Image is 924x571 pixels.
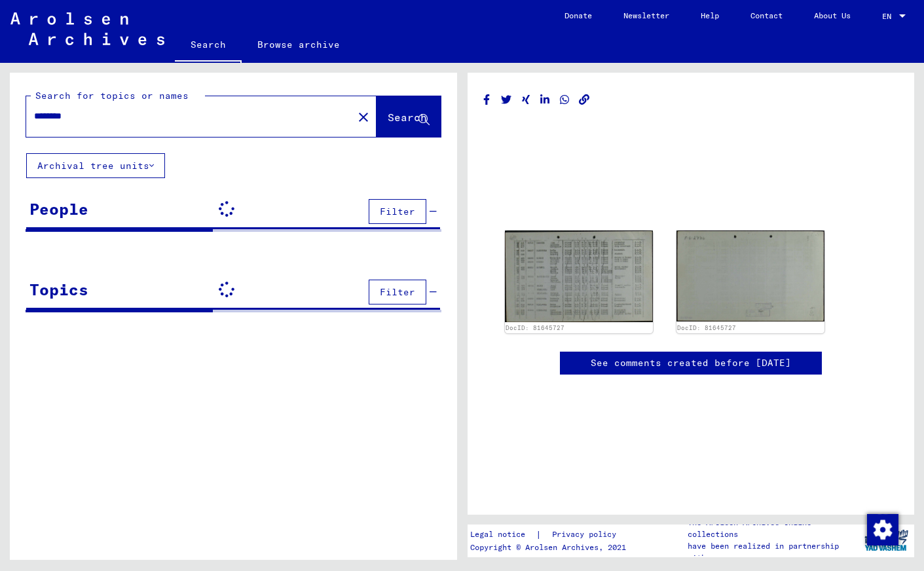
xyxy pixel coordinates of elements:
a: Search [175,29,242,63]
div: Change consent [866,513,898,545]
button: Search [377,96,441,137]
button: Share on WhatsApp [558,92,572,108]
mat-label: Search for topics or names [35,90,189,101]
a: Legal notice [470,528,536,542]
div: Topics [29,278,88,301]
div: People [29,197,88,221]
p: Copyright © Arolsen Archives, 2021 [470,542,632,553]
p: The Arolsen Archives online collections [688,517,859,540]
img: 002.jpg [676,230,824,322]
button: Share on Twitter [500,92,513,108]
button: Archival tree units [26,153,165,178]
button: Copy link [578,92,591,108]
div: | [470,528,632,542]
button: Filter [369,199,426,224]
span: EN [882,12,896,21]
a: See comments created before [DATE] [591,356,791,370]
button: Share on Facebook [480,92,494,108]
img: 001.jpg [505,230,653,322]
a: Browse archive [242,29,356,60]
a: Privacy policy [542,528,632,542]
button: Filter [369,280,426,304]
button: Share on LinkedIn [538,92,552,108]
img: yv_logo.png [862,524,911,557]
p: have been realized in partnership with [688,540,859,564]
button: Clear [350,103,377,130]
span: Search [388,111,427,124]
a: DocID: 81645727 [677,324,736,331]
button: Share on Xing [519,92,533,108]
img: Arolsen_neg.svg [10,12,164,45]
mat-icon: close [356,109,371,125]
img: Change consent [867,514,898,545]
span: Filter [380,206,415,217]
a: DocID: 81645727 [506,324,564,331]
span: Filter [380,286,415,298]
